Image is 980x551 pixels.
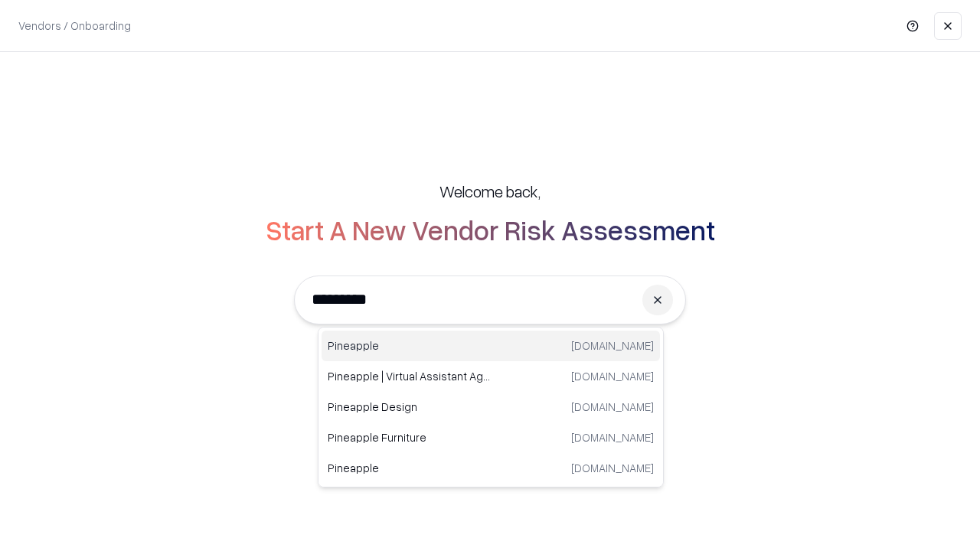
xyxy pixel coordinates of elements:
[328,460,491,476] p: Pineapple
[328,368,491,384] p: Pineapple | Virtual Assistant Agency
[571,399,654,415] p: [DOMAIN_NAME]
[439,181,541,202] h5: Welcome back,
[328,337,491,354] p: Pineapple
[328,429,491,445] p: Pineapple Furniture
[18,18,131,34] p: Vendors / Onboarding
[571,337,654,354] p: [DOMAIN_NAME]
[266,214,715,245] h2: Start A New Vendor Risk Assessment
[318,327,664,487] div: Suggestions
[328,399,491,415] p: Pineapple Design
[571,429,654,445] p: [DOMAIN_NAME]
[571,368,654,384] p: [DOMAIN_NAME]
[571,460,654,476] p: [DOMAIN_NAME]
